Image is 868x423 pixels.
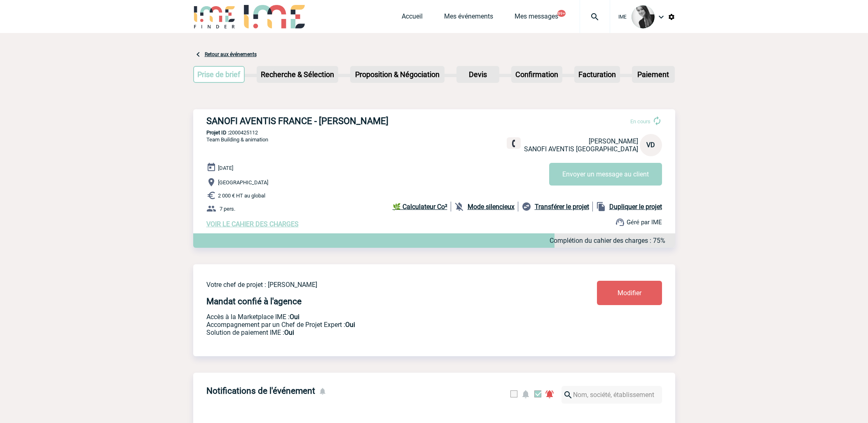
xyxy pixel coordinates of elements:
[575,67,619,82] p: Facturation
[206,116,454,126] h3: SANOFI AVENTIS FRANCE - [PERSON_NAME]
[218,193,265,199] span: 2 000 € HT au global
[206,321,548,329] p: Prestation payante
[632,5,655,28] img: 101050-0.jpg
[589,137,638,145] span: [PERSON_NAME]
[194,67,244,82] p: Prise de brief
[393,203,447,211] b: 🌿 Calculateur Co²
[618,14,627,20] span: IME
[627,219,662,226] span: Géré par IME
[457,67,498,82] p: Devis
[206,281,548,289] p: Votre chef de projet : [PERSON_NAME]
[510,140,517,147] img: fixe.png
[535,203,589,211] b: Transférer le projet
[220,206,235,212] span: 7 pers.
[206,220,299,228] a: VOIR LE CAHIER DES CHARGES
[351,67,444,82] p: Proposition & Négociation
[218,165,233,171] span: [DATE]
[393,202,451,211] a: 🌿 Calculateur Co²
[557,10,566,17] button: 99+
[609,203,662,211] b: Dupliquer le projet
[205,52,257,57] a: Retour aux événements
[206,129,229,136] b: Projet ID :
[512,67,562,82] p: Confirmation
[206,313,548,321] p: Accès à la Marketplace IME :
[549,163,662,186] button: Envoyer un message au client
[206,386,315,396] h4: Notifications de l'événement
[444,12,493,24] a: Mes événements
[468,203,515,211] b: Mode silencieux
[646,141,655,149] span: VD
[206,136,268,143] span: Team Building & animation
[515,12,558,24] a: Mes messages
[193,5,236,28] img: IME-Finder
[402,12,423,24] a: Accueil
[290,313,299,321] b: Oui
[633,67,674,82] p: Paiement
[218,179,268,186] span: [GEOGRAPHIC_DATA]
[193,129,675,136] p: 2000425112
[596,202,606,211] img: file_copy-black-24dp.png
[284,329,294,336] b: Oui
[345,321,355,329] b: Oui
[630,118,650,125] span: En cours
[257,67,337,82] p: Recherche & Sélection
[206,329,548,336] p: Conformité aux process achat client, Prise en charge de la facturation, Mutualisation de plusieur...
[618,289,641,297] span: Modifier
[615,217,625,227] img: support.png
[524,145,638,153] span: SANOFI AVENTIS [GEOGRAPHIC_DATA]
[206,296,302,306] h4: Mandat confié à l'agence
